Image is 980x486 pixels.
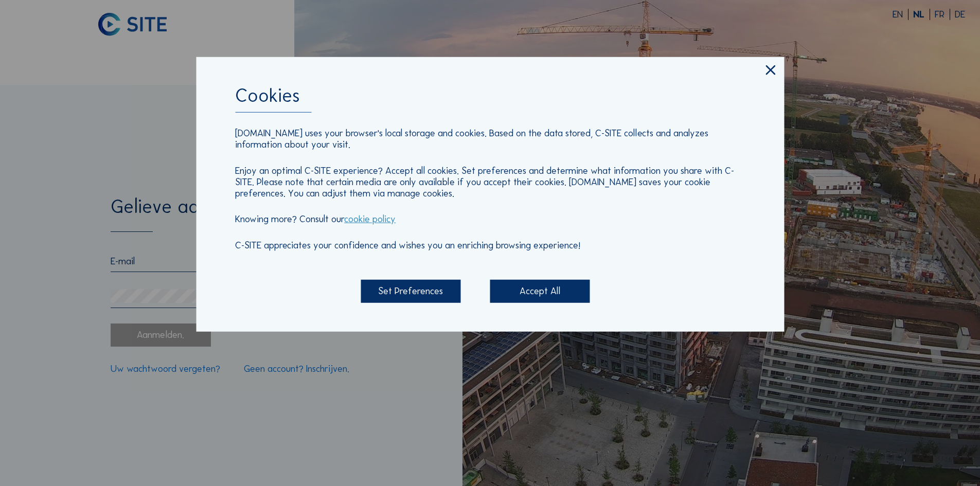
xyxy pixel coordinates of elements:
[235,213,745,225] p: Knowing more? Consult our
[235,86,745,112] div: Cookies
[235,239,745,250] p: C-SITE appreciates your confidence and wishes you an enriching browsing experience!
[361,280,460,302] div: Set Preferences
[344,213,396,225] a: cookie policy
[490,280,590,302] div: Accept All
[235,128,745,150] p: [DOMAIN_NAME] uses your browser's local storage and cookies. Based on the data stored, C-SITE col...
[235,165,745,199] p: Enjoy an optimal C-SITE experience? Accept all cookies. Set preferences and determine what inform...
